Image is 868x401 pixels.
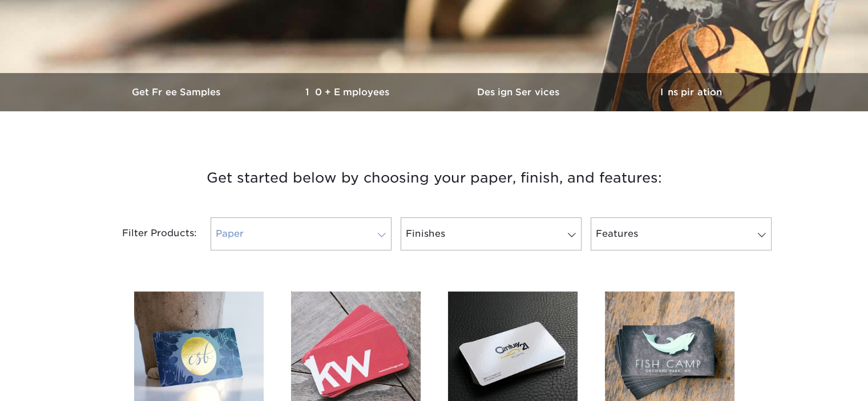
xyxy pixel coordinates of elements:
[605,87,777,98] h3: Inspiration
[434,73,605,111] a: Design Services
[263,87,434,98] h3: 10+ Employees
[211,217,391,250] a: Paper
[100,152,768,204] h3: Get started below by choosing your paper, finish, and features:
[92,73,263,111] a: Get Free Samples
[401,217,582,250] a: Finishes
[92,87,263,98] h3: Get Free Samples
[92,217,206,250] div: Filter Products:
[263,73,434,111] a: 10+ Employees
[605,73,777,111] a: Inspiration
[434,87,605,98] h3: Design Services
[591,217,772,250] a: Features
